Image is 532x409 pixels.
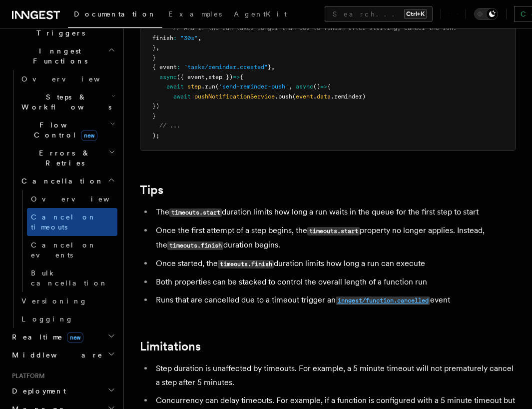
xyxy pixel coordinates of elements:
div: Inngest Functions [8,70,117,328]
span: .run [201,83,215,90]
li: Step duration is unaffected by timeouts. For example, a 5 minute timeout will not prematurely can... [153,361,516,389]
span: Cancellation [17,176,104,186]
code: inngest/function.cancelled [336,296,430,305]
a: Overview [17,70,117,88]
button: Deployment [8,382,117,400]
span: Bulk cancellation [31,269,108,287]
a: Logging [17,310,117,328]
span: step [187,83,201,90]
span: ( [215,83,219,90]
span: await [173,93,191,100]
span: } [152,54,156,61]
div: Cancellation [17,190,117,292]
span: .reminder) [331,93,366,100]
button: Errors & Retries [17,144,117,172]
span: "tasks/reminder.created" [184,63,268,70]
span: .push [275,93,292,100]
span: ( [292,93,296,100]
span: . [313,93,317,100]
span: { event [152,63,177,70]
li: Runs that are cancelled due to a timeout trigger an event [153,293,516,307]
button: Cancellation [17,172,117,190]
code: timeouts.start [169,208,222,217]
span: => [320,83,327,90]
span: Logging [21,315,73,323]
span: Versioning [21,297,87,305]
code: timeouts.finish [218,260,274,268]
button: Realtimenew [8,328,117,346]
span: Cancel on events [31,241,96,259]
span: { [327,83,331,90]
span: new [67,332,83,343]
span: data [317,93,331,100]
span: ({ event [177,73,205,80]
span: async [159,73,177,80]
span: , [289,83,292,90]
button: Events & Triggers [8,14,117,42]
span: : [177,63,180,70]
span: Errors & Retries [17,148,108,168]
span: pushNotificationService [194,93,275,100]
span: }) [152,102,159,109]
span: await [166,83,184,90]
li: Once the first attempt of a step begins, the property no longer applies. Instead, the duration be... [153,223,516,252]
button: Steps & Workflows [17,88,117,116]
span: async [296,83,313,90]
span: Realtime [8,332,83,342]
span: "30s" [180,34,198,41]
span: } [152,44,156,51]
span: , [198,34,201,41]
button: Search...Ctrl+K [325,6,433,22]
span: AgentKit [234,10,287,18]
span: Platform [8,372,45,380]
span: step }) [208,73,233,80]
a: Versioning [17,292,117,310]
span: Events & Triggers [8,18,109,38]
span: Overview [31,195,134,203]
a: Overview [27,190,117,208]
li: Both properties can be stacked to control the overall length of a function run [153,275,516,289]
span: Deployment [8,386,66,396]
a: Bulk cancellation [27,264,117,292]
span: Inngest Functions [8,46,108,66]
a: AgentKit [228,3,293,27]
span: } [268,63,271,70]
a: Examples [162,3,228,27]
a: inngest/function.cancelled [336,295,430,304]
span: ); [152,132,159,139]
a: Documentation [68,3,162,28]
a: Cancel on timeouts [27,208,117,236]
span: , [271,63,275,70]
a: Limitations [140,339,201,353]
button: Toggle dark mode [474,8,498,20]
span: // ... [159,122,180,129]
span: Middleware [8,350,103,360]
span: } [152,112,156,119]
span: Examples [168,10,222,18]
code: timeouts.start [307,227,360,235]
span: Cancel on timeouts [31,213,96,231]
button: Middleware [8,346,117,364]
span: event [296,93,313,100]
code: timeouts.finish [167,241,223,250]
span: Flow Control [17,120,110,140]
span: , [156,44,159,51]
span: => [233,73,240,80]
button: Flow Controlnew [17,116,117,144]
span: Overview [21,75,124,83]
li: The duration limits how long a run waits in the queue for the first step to start [153,205,516,219]
span: () [313,83,320,90]
span: finish [152,34,173,41]
span: Steps & Workflows [17,92,111,112]
span: { [240,73,243,80]
span: , [205,73,208,80]
span: Documentation [74,10,156,18]
a: Tips [140,183,163,197]
span: new [81,130,97,141]
button: Inngest Functions [8,42,117,70]
kbd: Ctrl+K [404,9,427,19]
a: Cancel on events [27,236,117,264]
span: 'send-reminder-push' [219,83,289,90]
span: : [173,34,177,41]
li: Once started, the duration limits how long a run can execute [153,256,516,271]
